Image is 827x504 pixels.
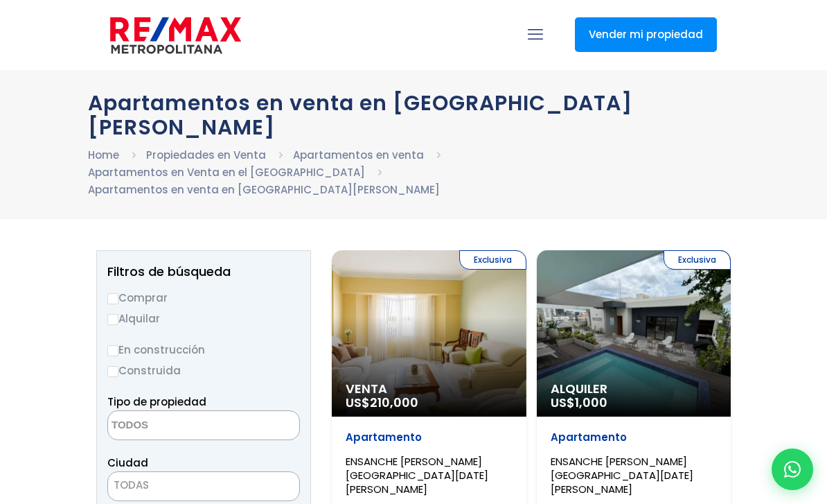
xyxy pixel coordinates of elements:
[459,250,526,270] span: Exclusiva
[107,394,206,409] span: Tipo de propiedad
[370,394,418,411] span: 210,000
[114,478,149,492] span: TODAS
[107,341,300,358] label: En construcción
[107,455,148,470] span: Ciudad
[107,366,118,377] input: Construida
[107,345,118,356] input: En construcción
[107,471,300,501] span: TODAS
[88,91,739,139] h1: Apartamentos en venta en [GEOGRAPHIC_DATA][PERSON_NAME]
[146,148,266,162] a: Propiedades en Venta
[551,382,718,396] span: Alquiler
[108,476,299,495] span: TODAS
[88,181,440,198] li: Apartamentos en venta en [GEOGRAPHIC_DATA][PERSON_NAME]
[293,148,424,162] a: Apartamentos en venta
[551,454,693,496] span: ENSANCHE [PERSON_NAME][GEOGRAPHIC_DATA][DATE][PERSON_NAME]
[107,362,300,379] label: Construida
[88,148,119,162] a: Home
[110,15,241,56] img: remax-metropolitana-logo
[107,293,118,304] input: Comprar
[107,289,300,306] label: Comprar
[346,394,418,411] span: US$
[346,382,513,396] span: Venta
[346,431,513,444] p: Apartamento
[524,23,547,46] a: mobile menu
[551,431,718,444] p: Apartamento
[88,165,365,180] a: Apartamentos en Venta en el [GEOGRAPHIC_DATA]
[575,394,607,411] span: 1,000
[346,454,488,496] span: ENSANCHE [PERSON_NAME][GEOGRAPHIC_DATA][DATE][PERSON_NAME]
[107,310,300,327] label: Alquilar
[108,411,242,441] textarea: Search
[664,250,731,270] span: Exclusiva
[107,314,118,325] input: Alquilar
[575,17,717,52] a: Vender mi propiedad
[107,265,300,279] h2: Filtros de búsqueda
[551,394,607,411] span: US$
